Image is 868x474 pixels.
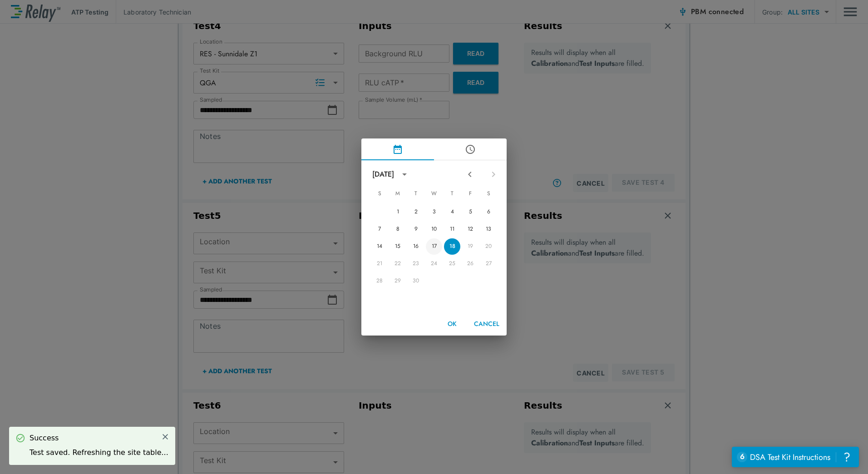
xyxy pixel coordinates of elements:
[480,185,497,203] span: Saturday
[732,447,859,467] iframe: Resource center
[426,238,442,255] button: 17
[408,238,424,255] button: 16
[30,447,168,458] div: Test saved. Refreshing the site table...
[426,221,442,237] button: 10
[372,169,394,180] div: [DATE]
[462,185,478,203] span: Friday
[371,221,388,237] button: 7
[408,204,424,220] button: 2
[444,221,460,237] button: 11
[397,167,412,182] button: calendar view is open, switch to year view
[480,221,497,237] button: 13
[408,221,424,237] button: 9
[480,204,497,220] button: 6
[426,204,442,220] button: 3
[438,316,467,332] button: OK
[371,185,388,203] span: Sunday
[30,433,168,444] div: Success
[361,138,434,160] button: pick date
[444,204,460,220] button: 4
[390,204,406,220] button: 1
[462,221,478,237] button: 12
[390,185,406,203] span: Monday
[390,221,406,237] button: 8
[16,434,25,443] img: Success
[390,238,406,255] button: 15
[444,185,460,203] span: Thursday
[462,204,478,220] button: 5
[444,238,460,255] button: 18
[434,138,507,160] button: pick time
[462,167,478,182] button: Previous month
[408,185,424,203] span: Tuesday
[470,316,503,332] button: Cancel
[161,433,169,441] img: Close Icon
[371,238,388,255] button: 14
[426,185,442,203] span: Wednesday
